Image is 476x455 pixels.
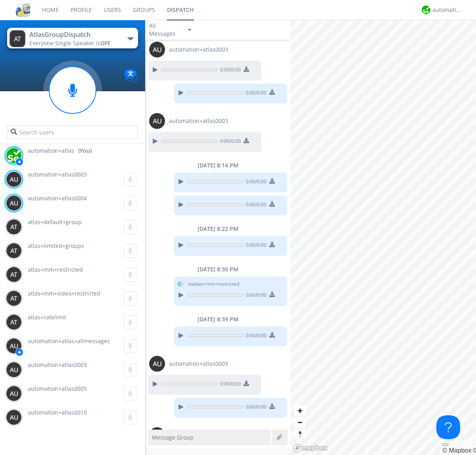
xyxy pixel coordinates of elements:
[442,443,449,446] button: Toggle attribution
[269,242,275,247] img: download media button
[243,292,267,300] span: 0:00 / 0:00
[145,161,290,169] div: [DATE] 8:14 PM
[55,39,110,47] span: Single Speaker is
[269,89,275,95] img: download media button
[244,380,249,386] img: download media button
[422,6,430,14] img: d2d01cd9b4174d08988066c6d424eccd
[149,356,165,372] img: 373638.png
[6,290,22,306] img: 373638.png
[7,125,138,139] input: Search users
[269,292,275,297] img: download media button
[294,417,306,428] button: Zoom out
[6,362,22,378] img: 373638.png
[243,332,267,341] span: 0:00 / 0:00
[294,428,306,440] span: Reset bearing to north
[269,201,275,207] img: download media button
[6,386,22,401] img: 373638.png
[442,447,471,454] a: Mapbox
[28,242,84,250] span: atlas+limited+groups
[269,178,275,184] img: download media button
[28,313,66,321] span: atlas+ratelimit
[28,385,87,392] span: automation+atlas0005
[145,315,290,323] div: [DATE] 8:39 PM
[6,195,22,211] img: 373638.png
[100,39,110,47] span: OFF
[188,280,239,288] span: to atlas+mm+restricted
[149,113,165,129] img: 373638.png
[28,194,87,202] span: automation+atlas0004
[169,117,228,125] span: automation+atlas0003
[124,69,138,83] img: Translation enabled
[29,30,119,39] div: AtlasGroupDispatch
[6,267,22,282] img: 373638.png
[149,42,165,58] img: 373638.png
[6,243,22,259] img: 373638.png
[28,337,110,345] span: automation+atlas+allmessages
[145,265,290,273] div: [DATE] 8:30 PM
[243,89,267,98] span: 0:00 / 0:00
[149,22,181,38] div: All Messages
[243,178,267,187] span: 0:00 / 0:00
[6,314,22,330] img: 373638.png
[28,290,100,297] span: atlas+mm+video+restricted
[78,147,92,155] div: (You)
[6,171,22,187] img: 373638.png
[28,266,83,273] span: atlas+mm+restricted
[28,147,74,155] span: automation+atlas
[436,415,460,439] iframe: Toggle Customer Support
[28,409,87,416] span: automation+atlas0010
[145,225,290,233] div: [DATE] 8:22 PM
[188,29,191,31] img: caret-down-sm.svg
[16,3,30,17] img: cddb5a64eb264b2086981ab96f4c1ba7
[7,28,138,48] button: AtlasGroupDispatchEveryone·Single Speaker isOFF
[294,417,306,428] span: Zoom out
[10,30,25,47] img: 373638.png
[28,218,82,226] span: atlas+default+group
[28,361,87,369] span: automation+atlas0003
[243,242,267,250] span: 0:00 / 0:00
[28,171,87,178] span: automation+atlas0003
[244,66,249,72] img: download media button
[269,403,275,409] img: download media button
[6,409,22,425] img: 373638.png
[149,427,165,443] img: 373638.png
[243,403,267,412] span: 0:00 / 0:00
[293,443,328,453] a: Mapbox logo
[269,332,275,338] img: download media button
[217,380,241,389] span: 0:00 / 0:00
[217,66,241,75] span: 0:00 / 0:00
[243,201,267,210] span: 0:00 / 0:00
[294,428,306,440] button: Reset bearing to north
[6,148,22,163] img: d2d01cd9b4174d08988066c6d424eccd
[244,138,249,143] img: download media button
[6,219,22,235] img: 373638.png
[432,6,462,14] div: automation+atlas
[29,39,119,47] div: Everyone ·
[169,46,228,54] span: automation+atlas0003
[217,138,241,146] span: 0:00 / 0:00
[169,360,228,368] span: automation+atlas0003
[6,338,22,354] img: 373638.png
[294,405,306,417] button: Zoom in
